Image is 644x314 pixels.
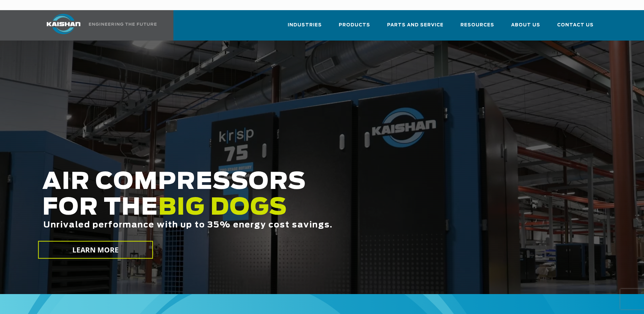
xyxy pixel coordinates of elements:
[387,16,444,39] a: Parts and Service
[72,245,119,255] span: LEARN MORE
[557,21,594,29] span: Contact Us
[158,196,287,219] span: BIG DOGS
[42,169,507,251] h2: AIR COMPRESSORS FOR THE
[511,16,540,39] a: About Us
[288,16,322,39] a: Industries
[38,14,89,34] img: kaishan logo
[557,16,594,39] a: Contact Us
[38,10,158,41] a: Kaishan USA
[460,16,494,39] a: Resources
[89,23,157,26] img: Engineering the future
[288,21,322,29] span: Industries
[460,21,494,29] span: Resources
[511,21,540,29] span: About Us
[339,21,370,29] span: Products
[43,221,333,229] span: Unrivaled performance with up to 35% energy cost savings.
[38,241,153,259] a: LEARN MORE
[387,21,444,29] span: Parts and Service
[339,16,370,39] a: Products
